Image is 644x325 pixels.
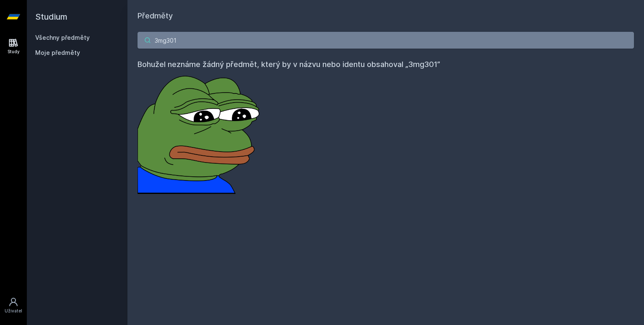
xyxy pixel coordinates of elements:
a: Všechny předměty [35,34,90,41]
input: Název nebo ident předmětu… [138,32,634,49]
span: Moje předměty [35,49,80,57]
img: error_picture.png [138,70,263,194]
h1: Předměty [138,10,634,22]
div: Study [8,49,20,55]
h4: Bohužel neznáme žádný předmět, který by v názvu nebo identu obsahoval „3mg301” [138,59,634,70]
div: Uživatel [5,308,22,314]
a: Uživatel [2,293,25,318]
a: Study [2,34,25,59]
